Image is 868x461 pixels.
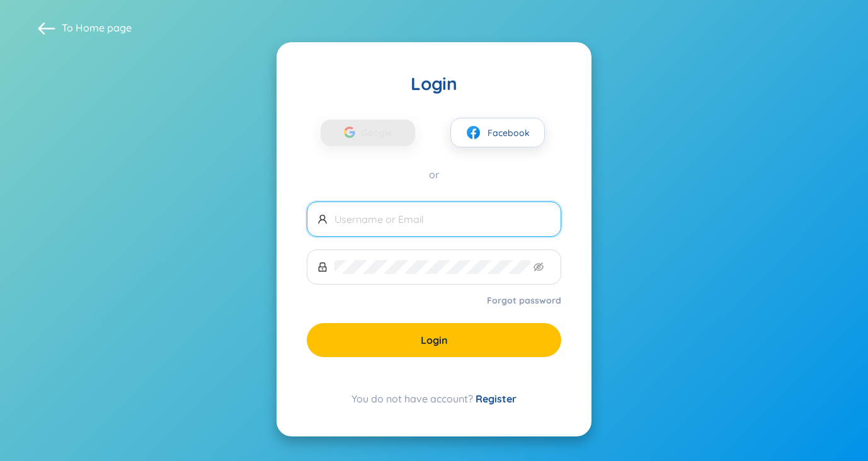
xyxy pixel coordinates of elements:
[76,21,132,34] a: Home page
[465,125,481,140] img: facebook
[488,126,530,140] span: Facebook
[307,391,561,406] div: You do not have account?
[476,392,517,405] a: Register
[62,21,132,35] span: To
[321,120,415,146] button: Google
[362,120,398,146] span: Google
[307,168,561,181] div: or
[317,214,328,224] span: user
[450,118,545,147] button: facebookFacebook
[317,262,328,272] span: lock
[307,72,561,95] div: Login
[307,323,561,357] button: Login
[534,262,544,272] span: eye-invisible
[334,212,551,226] input: Username or Email
[487,294,561,307] a: Forgot password
[421,333,448,347] span: Login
